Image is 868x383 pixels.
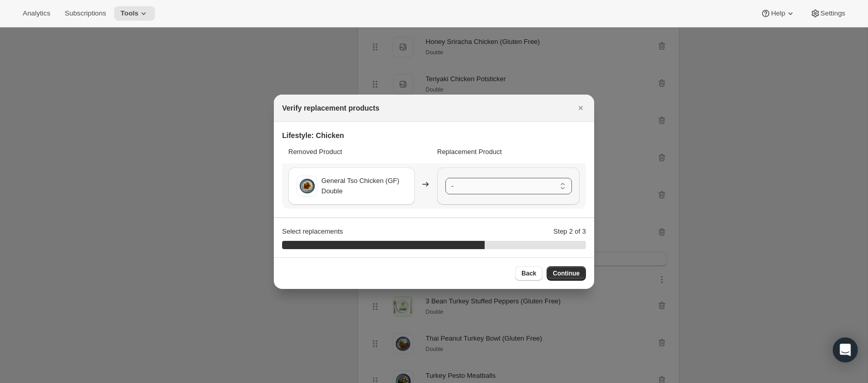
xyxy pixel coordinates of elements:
[754,6,801,21] button: Help
[282,130,586,141] h3: Lifestyle: Chicken
[547,266,586,281] button: Continue
[553,269,580,278] span: Continue
[114,6,155,21] button: Tools
[321,176,399,186] span: General Tso Chicken (GF)
[553,226,586,237] p: Step 2 of 3
[297,176,317,196] img: General Tso Chicken (GF) - Double
[288,147,431,157] p: Removed Product
[771,9,785,18] span: Help
[17,6,56,21] button: Analytics
[282,103,379,113] h2: Verify replacement products
[321,186,399,196] span: Double
[58,6,112,21] button: Subscriptions
[820,9,845,18] span: Settings
[521,269,536,278] span: Back
[437,147,580,157] p: Replacement Product
[120,9,138,18] span: Tools
[833,338,858,362] div: Open Intercom Messenger
[65,9,106,18] span: Subscriptions
[23,9,50,18] span: Analytics
[282,226,343,237] p: Select replacements
[574,101,588,115] button: Close
[515,266,542,281] button: Back
[804,6,851,21] button: Settings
